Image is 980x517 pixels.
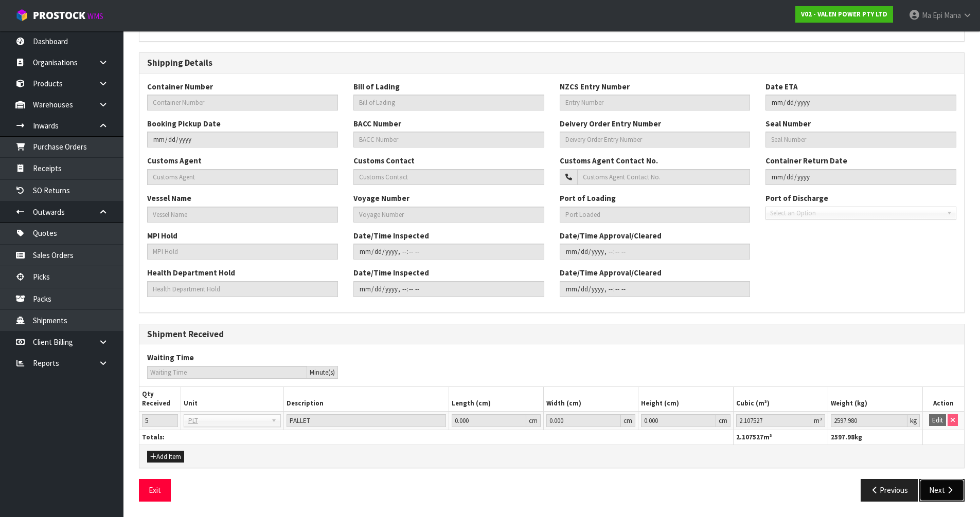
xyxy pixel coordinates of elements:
[621,414,635,427] div: cm
[733,430,828,445] th: m³
[944,10,961,20] span: Mana
[353,207,544,223] input: Voyage Number
[147,451,184,463] button: Add Item
[284,387,449,411] th: Description
[560,193,616,204] label: Port of Loading
[831,414,907,427] input: Weight
[765,155,847,166] label: Container Return Date
[307,366,338,379] div: Minute(s)
[139,387,181,411] th: Qty Received
[147,81,213,92] label: Container Number
[801,10,887,19] strong: V02 - VALEN POWER PTY LTD
[560,207,751,223] input: Port Loaded
[929,414,946,427] button: Edit
[33,9,85,22] span: ProStock
[560,132,751,147] input: Deivery Order Entry Number
[353,118,401,129] label: BACC Number
[919,479,965,501] button: Next
[147,244,338,260] input: MPI Hold
[795,6,893,23] a: V02 - VALEN POWER PTY LTD
[353,169,544,185] input: Customs Contact
[147,230,177,241] label: MPI Hold
[15,9,28,22] img: cube-alt.png
[353,244,544,260] input: Date/Time Inspected
[147,118,221,129] label: Booking Pickup Date
[147,352,194,363] label: Waiting Time
[560,230,662,241] label: Date/Time Approval/Cleared
[353,95,544,110] input: Bill of Lading
[765,169,956,185] input: Container Return Date
[147,281,338,297] input: Health Department Hold
[353,155,415,166] label: Customs Contact
[353,81,400,92] label: Bill of Lading
[147,267,235,278] label: Health Department Hold
[811,414,825,427] div: m³
[353,193,409,204] label: Voyage Number
[449,387,543,411] th: Length (cm)
[560,281,751,297] input: Date/Time Inspected
[526,414,541,427] div: cm
[716,414,730,427] div: cm
[147,366,307,379] input: Waiting Time
[641,414,716,427] input: Height
[188,415,267,427] span: PLT
[147,169,338,185] input: Customs Agent
[546,414,621,427] input: Width
[353,267,429,278] label: Date/Time Inspected
[147,95,338,110] input: Container Number
[770,207,942,219] span: Select an Option
[831,433,854,441] span: 2597.98
[147,58,956,68] h3: Shipping Details
[733,387,828,411] th: Cubic (m³)
[923,387,964,411] th: Action
[560,81,630,92] label: NZCS Entry Number
[147,329,956,339] h3: Shipment Received
[765,193,828,204] label: Port of Discharge
[765,118,811,129] label: Seal Number
[765,81,798,92] label: Date ETA
[765,132,956,147] input: Seal Number
[861,479,918,501] button: Previous
[353,132,544,147] input: BACC Number
[287,414,446,427] input: Description
[560,267,662,278] label: Date/Time Approval/Cleared
[147,193,191,204] label: Vessel Name
[147,155,202,166] label: Customs Agent
[353,281,544,297] input: Date/Time Inspected
[142,414,178,427] input: Qty Received
[560,155,658,166] label: Customs Agent Contact No.
[181,387,283,411] th: Unit
[147,132,338,147] input: Cont. Bookin Date
[139,479,171,501] button: Exit
[560,118,661,129] label: Deivery Order Entry Number
[922,10,942,20] span: Ma Epi
[736,433,763,441] span: 2.107527
[543,387,638,411] th: Width (cm)
[87,11,103,21] small: WMS
[907,414,920,427] div: kg
[577,169,751,185] input: Customs Agent Contact No.
[828,387,922,411] th: Weight (kg)
[560,244,751,260] input: Date/Time Inspected
[139,430,733,445] th: Totals:
[353,230,429,241] label: Date/Time Inspected
[560,95,751,110] input: Entry Number
[147,207,338,223] input: Vessel Name
[736,414,811,427] input: Cubic
[452,414,526,427] input: Length
[828,430,922,445] th: kg
[638,387,733,411] th: Height (cm)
